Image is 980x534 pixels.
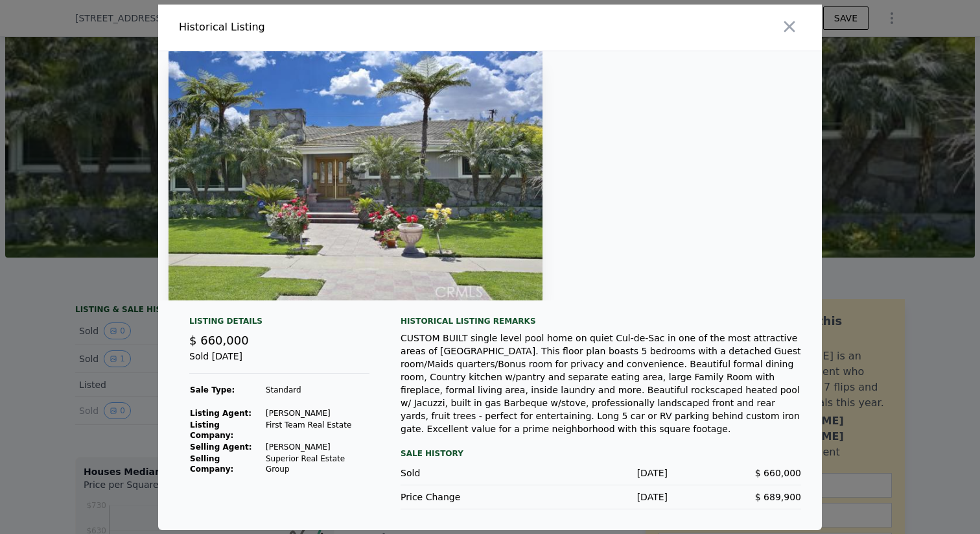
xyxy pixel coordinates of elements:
[190,443,252,452] strong: Selling Agent:
[265,419,369,441] td: First Team Real Estate
[401,316,801,326] div: Historical Listing remarks
[265,384,369,396] td: Standard
[190,454,233,474] strong: Selling Company:
[534,491,668,504] div: [DATE]
[755,468,801,478] span: $ 660,000
[189,350,369,374] div: Sold [DATE]
[401,467,534,479] div: Sold
[169,51,542,300] img: Property Img
[401,332,801,435] div: CUSTOM BUILT single level pool home on quiet Cul-de-Sac in one of the most attractive areas of [G...
[265,453,369,475] td: Superior Real Estate Group
[265,407,369,419] td: [PERSON_NAME]
[189,316,369,332] div: Listing Details
[190,385,235,394] strong: Sale Type:
[401,446,801,461] div: Sale History
[265,441,369,453] td: [PERSON_NAME]
[755,492,801,502] span: $ 689,900
[190,409,251,418] strong: Listing Agent:
[179,19,485,35] div: Historical Listing
[190,420,233,440] strong: Listing Company:
[534,467,668,479] div: [DATE]
[401,491,534,504] div: Price Change
[189,334,249,347] span: $ 660,000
